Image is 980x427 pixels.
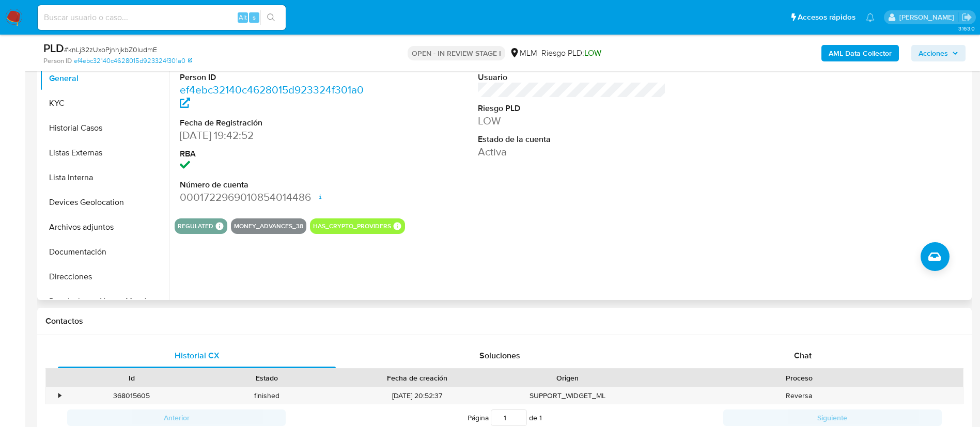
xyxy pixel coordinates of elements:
[260,10,282,25] button: search-icon
[207,373,328,383] div: Estado
[723,409,942,426] button: Siguiente
[180,179,368,191] dt: Número de cuenta
[180,190,368,204] dd: 0001722969010854014486
[500,387,635,404] div: SUPPORT_WIDGET_ML
[478,145,666,159] dd: Activa
[643,373,956,383] div: Proceso
[541,48,601,59] span: Riesgo PLD:
[584,47,601,59] span: LOW
[180,72,368,83] dt: Person ID
[866,13,875,22] a: Notificaciones
[74,56,192,66] a: ef4ebc32140c4628015d923324f301a0
[798,12,855,23] span: Accesos rápidos
[478,114,666,128] dd: LOW
[919,45,948,61] span: Acciones
[38,11,286,24] input: Buscar usuario o caso...
[478,103,666,114] dt: Riesgo PLD
[67,409,286,426] button: Anterior
[199,387,335,404] div: finished
[43,40,64,56] b: PLD
[635,387,963,404] div: Reversa
[335,387,500,404] div: [DATE] 20:52:37
[408,46,505,60] p: OPEN - IN REVIEW STAGE I
[961,12,972,23] a: Salir
[478,72,666,83] dt: Usuario
[40,91,169,116] button: KYC
[40,66,169,91] button: General
[794,350,812,361] span: Chat
[239,12,247,22] span: Alt
[899,12,958,22] p: alan.cervantesmartinez@mercadolibre.com.mx
[64,44,157,55] span: # knLj32zUxoPjnhjkbZ0ludmE
[509,48,537,59] div: MLM
[40,240,169,264] button: Documentación
[43,56,72,66] b: Person ID
[539,413,542,423] span: 1
[479,350,520,361] span: Soluciones
[180,148,368,160] dt: RBA
[175,350,220,361] span: Historial CX
[45,316,963,326] h1: Contactos
[180,82,364,112] a: ef4ebc32140c4628015d923324f301a0
[958,24,975,33] span: 3.163.0
[40,289,169,314] button: Restricciones Nuevo Mundo
[40,264,169,289] button: Direcciones
[180,128,368,143] dd: [DATE] 19:42:52
[180,117,368,129] dt: Fecha de Registración
[40,215,169,240] button: Archivos adjuntos
[478,134,666,145] dt: Estado de la cuenta
[40,165,169,190] button: Lista Interna
[342,373,493,383] div: Fecha de creación
[58,391,61,401] div: •
[71,373,192,383] div: Id
[40,190,169,215] button: Devices Geolocation
[829,45,892,61] b: AML Data Collector
[468,409,542,426] span: Página de
[40,140,169,165] button: Listas Externas
[821,45,899,61] button: AML Data Collector
[911,45,966,61] button: Acciones
[253,12,256,22] span: s
[64,387,199,404] div: 368015605
[507,373,628,383] div: Origen
[40,116,169,140] button: Historial Casos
